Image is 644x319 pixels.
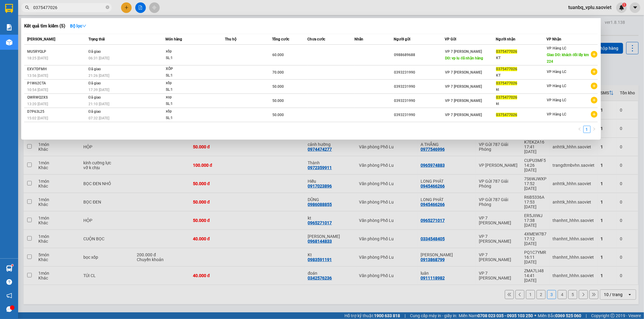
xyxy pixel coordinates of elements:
span: notification [6,293,12,298]
div: 0393231990 [394,84,444,90]
span: VP 7 [PERSON_NAME] [445,49,482,54]
span: 07:32 [DATE] [88,116,109,120]
span: Đã giao [88,109,101,114]
div: SL: 1 [166,87,211,93]
span: 0375477026 [496,49,517,54]
span: Trạng thái [88,37,105,41]
div: xốp [166,80,211,87]
div: kt [496,101,546,107]
input: Tìm tên, số ĐT hoặc mã đơn [33,4,104,11]
span: VP 7 [PERSON_NAME] [445,70,482,74]
span: VP Hàng LC [547,84,567,88]
div: SL: 1 [166,72,211,79]
div: xốp [166,48,211,55]
span: DĐ: vp lu đã nhận hàng [445,56,483,60]
span: plus-circle [591,111,598,118]
img: logo-vxr [5,4,13,13]
button: right [591,126,598,133]
span: down [82,24,86,28]
span: VP 7 [PERSON_NAME] [445,113,482,117]
div: MU5RYQLP [27,49,87,55]
span: 60.000 [272,53,284,57]
span: 50.000 [272,99,284,103]
div: KT [496,55,546,61]
span: Người nhận [496,37,515,41]
span: message [6,306,12,312]
span: 06:31 [DATE] [88,56,109,60]
button: left [576,126,583,133]
span: 21:26 [DATE] [88,74,109,78]
span: Giao DĐ: khách đổi lấy km 224 [547,53,589,64]
a: 1 [584,126,590,133]
div: QWRWQ2XS [27,94,87,101]
span: 18:25 [DATE] [27,56,48,60]
div: P1W62CTA [27,80,87,87]
span: 15:02 [DATE] [27,116,48,120]
div: SL: 1 [166,55,211,62]
div: 0393231990 [394,69,444,76]
span: Món hàng [165,37,182,41]
span: VP Hàng LC [547,46,567,50]
span: 21:10 [DATE] [88,102,109,106]
h3: Kết quả tìm kiếm ( 5 ) [24,23,65,29]
span: VP Hàng LC [547,70,567,74]
span: 13:56 [DATE] [27,74,48,78]
div: KT [496,72,546,79]
strong: Bộ lọc [70,24,86,28]
span: Tổng cước [272,37,289,41]
span: VP Hàng LC [547,112,567,116]
span: 13:20 [DATE] [27,102,48,106]
span: VP Hàng LC [547,98,567,102]
span: search [25,5,29,10]
span: VP Nhận [547,37,562,41]
li: Previous Page [576,126,583,133]
div: EXV7DFMH [27,66,87,72]
sup: 1 [11,264,13,266]
span: right [592,127,596,131]
li: 1 [583,126,591,133]
span: Nhãn [354,37,363,41]
span: Thu hộ [225,37,236,41]
span: 50.000 [272,84,284,89]
span: 17:39 [DATE] [88,88,109,92]
span: plus-circle [591,97,598,103]
div: 0393231990 [394,112,444,118]
li: Next Page [591,126,598,133]
span: Đã giao [88,81,101,85]
span: Đã giao [88,67,101,71]
span: [PERSON_NAME] [27,37,55,41]
span: 70.000 [272,70,284,74]
span: Chưa cước [307,37,325,41]
div: SL: 1 [166,101,211,107]
span: Người gửi [394,37,410,41]
span: VP 7 [PERSON_NAME] [445,84,482,89]
span: 0375477026 [496,113,517,117]
span: plus-circle [591,83,598,89]
span: Đã giao [88,49,101,54]
span: close-circle [106,5,109,9]
div: xop [166,94,211,101]
div: SL: 1 [166,115,211,122]
span: 0375477026 [496,95,517,99]
span: close-circle [106,5,109,11]
div: xốp [166,108,211,115]
span: 10:54 [DATE] [27,88,48,92]
div: D7P63L25 [27,109,87,115]
div: 0393231990 [394,98,444,104]
span: 50.000 [272,113,284,117]
button: Bộ lọcdown [65,21,91,31]
span: VP 7 [PERSON_NAME] [445,99,482,103]
span: left [578,127,582,131]
img: warehouse-icon [6,39,12,46]
div: kt [496,87,546,93]
div: 0988689688 [394,52,444,58]
img: warehouse-icon [6,265,12,272]
span: plus-circle [591,51,598,58]
span: Đã giao [88,95,101,99]
span: question-circle [6,279,12,285]
span: 0375477026 [496,81,517,85]
span: VP Gửi [445,37,456,41]
span: plus-circle [591,68,598,75]
div: XỐP [166,66,211,72]
span: 0375477026 [496,67,517,71]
